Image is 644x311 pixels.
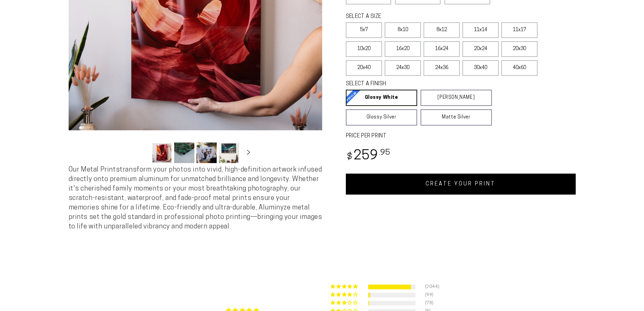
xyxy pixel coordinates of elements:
[425,285,433,289] div: (2044)
[462,22,499,38] label: 11x14
[346,22,382,38] label: 5x7
[425,301,433,306] div: (78)
[152,142,172,163] button: Load image 1 in gallery view
[174,142,194,163] button: Load image 2 in gallery view
[421,90,492,106] a: [PERSON_NAME]
[346,90,417,106] a: Glossy White
[346,13,481,21] legend: SELECT A SIZE
[241,145,256,160] button: Slide right
[219,142,239,163] button: Load image 4 in gallery view
[424,60,460,76] label: 24x36
[69,166,322,230] span: Our Metal Prints transform your photos into vivid, high-definition artwork infused directly onto ...
[424,41,460,57] label: 16x24
[425,293,433,297] div: (99)
[346,109,417,126] a: Glossy Silver
[501,22,538,38] label: 11x17
[346,41,382,57] label: 10x20
[346,132,576,140] label: PRICE PER PRINT
[385,60,421,76] label: 24x30
[347,153,353,162] span: $
[501,41,538,57] label: 20x30
[346,174,576,195] a: CREATE YOUR PRINT
[462,60,499,76] label: 30x40
[331,301,359,306] div: 3% (78) reviews with 3 star rating
[331,284,359,289] div: 91% (2044) reviews with 5 star rating
[331,292,359,297] div: 4% (99) reviews with 4 star rating
[385,22,421,38] label: 8x10
[385,41,421,57] label: 16x20
[462,41,499,57] label: 20x24
[196,142,217,163] button: Load image 3 in gallery view
[346,60,382,76] label: 20x40
[346,80,476,88] legend: SELECT A FINISH
[346,150,391,163] bdi: 259
[424,22,460,38] label: 8x12
[501,60,538,76] label: 40x60
[421,109,492,126] a: Matte Silver
[379,149,391,157] sup: .95
[135,145,150,160] button: Slide left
